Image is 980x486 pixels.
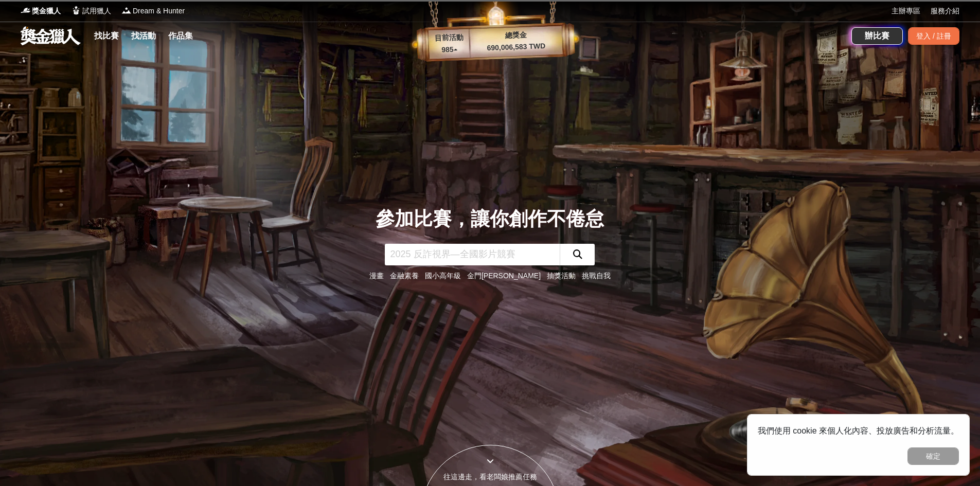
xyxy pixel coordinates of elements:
a: 金融素養 [390,272,419,280]
span: 我們使用 cookie 來個人化內容、投放廣告和分析流量。 [758,426,959,435]
div: 登入 / 註冊 [908,27,959,45]
div: 參加比賽，讓你創作不倦怠 [369,205,611,233]
input: 2025 反詐視界—全國影片競賽 [385,244,560,265]
img: Logo [71,5,81,15]
a: Logo試用獵人 [71,6,111,16]
img: Logo [121,5,132,15]
p: 985 ▴ [429,44,470,56]
a: 作品集 [164,29,197,43]
button: 確定 [907,447,959,465]
a: Logo獎金獵人 [21,6,61,16]
a: 抽獎活動 [547,272,576,280]
a: 漫畫 [369,272,384,280]
a: 辦比賽 [851,27,903,45]
span: 試用獵人 [82,6,111,16]
div: 往這邊走，看老闆娘推薦任務 [421,472,559,482]
a: 金門[PERSON_NAME] [467,272,541,280]
span: Dream & Hunter [133,6,185,16]
img: Logo [21,5,31,15]
a: 找比賽 [90,29,123,43]
a: LogoDream & Hunter [121,6,185,16]
a: 找活動 [127,29,160,43]
a: 國小高年級 [425,272,461,280]
a: 挑戰自我 [582,272,611,280]
span: 獎金獵人 [32,6,61,16]
a: 主辦專區 [892,6,920,16]
a: 服務介紹 [931,6,959,16]
p: 目前活動 [428,32,470,44]
p: 690,006,583 TWD [470,40,563,54]
p: 總獎金 [469,28,562,42]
